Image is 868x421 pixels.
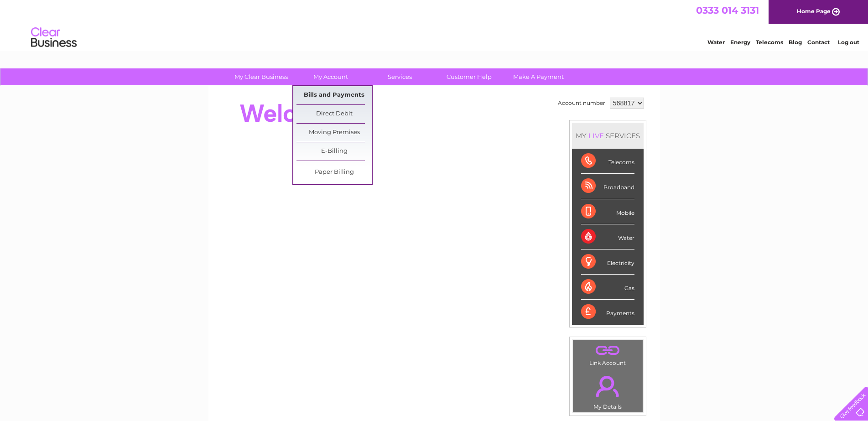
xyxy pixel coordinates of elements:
[501,68,576,85] a: Make A Payment
[581,249,634,275] div: Electricity
[707,39,725,46] a: Water
[219,5,650,44] div: Clear Business is a trading name of Verastar Limited (registered in [GEOGRAPHIC_DATA] No. 3667643...
[296,105,372,123] a: Direct Debit
[581,199,634,224] div: Mobile
[730,39,750,46] a: Energy
[581,300,634,324] div: Payments
[296,163,372,182] a: Paper Billing
[362,68,437,85] a: Services
[572,123,644,149] div: MY SERVICES
[575,343,640,359] a: .
[756,39,783,46] a: Telecoms
[696,5,759,16] a: 0333 014 3131
[572,340,643,369] td: Link Account
[293,68,368,85] a: My Account
[223,68,299,85] a: My Clear Business
[296,142,372,161] a: E-Billing
[838,39,859,46] a: Log out
[431,68,507,85] a: Customer Help
[581,174,634,199] div: Broadband
[789,39,802,46] a: Blog
[556,95,608,111] td: Account number
[581,149,634,174] div: Telecoms
[581,275,634,300] div: Gas
[807,39,830,46] a: Contact
[581,224,634,249] div: Water
[296,86,372,104] a: Bills and Payments
[572,368,643,413] td: My Details
[575,370,640,402] a: .
[587,131,606,140] div: LIVE
[31,24,77,52] img: logo.png
[296,124,372,142] a: Moving Premises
